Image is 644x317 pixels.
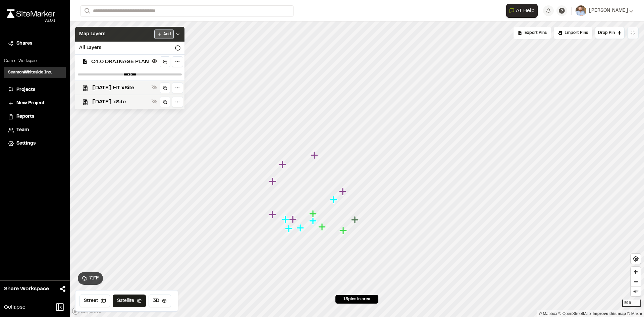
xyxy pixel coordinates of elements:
[8,140,62,147] a: Settings
[631,286,641,296] button: Reset bearing to north
[4,303,25,311] span: Collapse
[70,21,644,317] canvas: Map
[330,196,339,204] div: Map marker
[16,100,45,107] span: New Project
[309,210,318,218] div: Map marker
[514,27,551,39] div: No pins available to export
[622,300,641,307] div: 50 ft
[75,42,184,54] div: All Layers
[8,40,62,47] a: Shares
[631,277,641,286] button: Zoom out
[539,311,557,316] a: Mapbox
[163,31,171,37] span: Add
[593,311,626,316] a: Map feedback
[80,5,93,16] button: Search
[343,296,370,302] span: 15 pins in area
[339,188,348,196] div: Map marker
[269,177,278,186] div: Map marker
[558,311,591,316] a: OpenStreetMap
[16,113,34,120] span: Reports
[351,216,360,224] div: Map marker
[150,57,158,65] button: Hide layer
[598,30,615,36] span: Drop Pin
[83,99,88,105] img: kml_black_icon64.png
[7,18,55,24] div: Oh geez...please don't...
[309,217,318,225] div: Map marker
[160,56,170,67] a: Zoom to layer
[8,69,52,75] h3: SeamonWhiteside Inc.
[282,215,290,224] div: Map marker
[89,275,99,282] span: 71 ° F
[4,58,66,64] p: Current Workspace
[631,277,641,286] span: Zoom out
[149,295,171,307] button: 3D
[297,224,305,232] div: Map marker
[576,5,586,16] img: User
[150,83,158,91] button: Show layer
[289,215,298,224] div: Map marker
[631,254,641,264] button: Find my location
[91,58,149,66] span: C4.0 DRAINAGE PLAN
[92,84,149,92] span: [DATE] HT xSite
[8,126,62,134] a: Team
[160,83,170,93] a: Zoom to layer
[72,307,101,315] a: Mapbox logo
[285,224,294,233] div: Map marker
[16,86,35,94] span: Projects
[506,4,540,18] div: Open AI Assistant
[8,113,62,120] a: Reports
[506,4,538,18] button: Open AI Assistant
[8,86,62,94] a: Projects
[595,27,625,39] button: Drop Pin
[516,7,535,15] span: AI Help
[565,30,588,36] span: Import Pins
[269,210,277,219] div: Map marker
[16,126,29,134] span: Team
[279,160,287,169] div: Map marker
[631,267,641,277] button: Zoom in
[83,85,88,91] img: kml_black_icon64.png
[92,98,149,106] span: [DATE] xSite
[4,285,49,293] span: Share Workspace
[525,30,547,36] span: Export Pins
[589,7,628,14] span: [PERSON_NAME]
[79,31,105,38] span: Map Layers
[630,286,641,297] span: Reset bearing to north
[113,295,146,307] button: Satellite
[154,30,174,39] button: Add
[311,151,319,160] div: Map marker
[318,223,327,231] div: Map marker
[160,97,170,107] a: Zoom to layer
[16,40,32,47] span: Shares
[16,140,36,147] span: Settings
[150,97,158,105] button: Show layer
[554,27,592,39] div: Import Pins into your project
[627,311,642,316] a: Maxar
[79,295,110,307] button: Street
[78,272,103,285] button: 71°F
[339,226,348,235] div: Map marker
[7,9,55,18] img: rebrand.png
[576,5,633,16] button: [PERSON_NAME]
[8,100,62,107] a: New Project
